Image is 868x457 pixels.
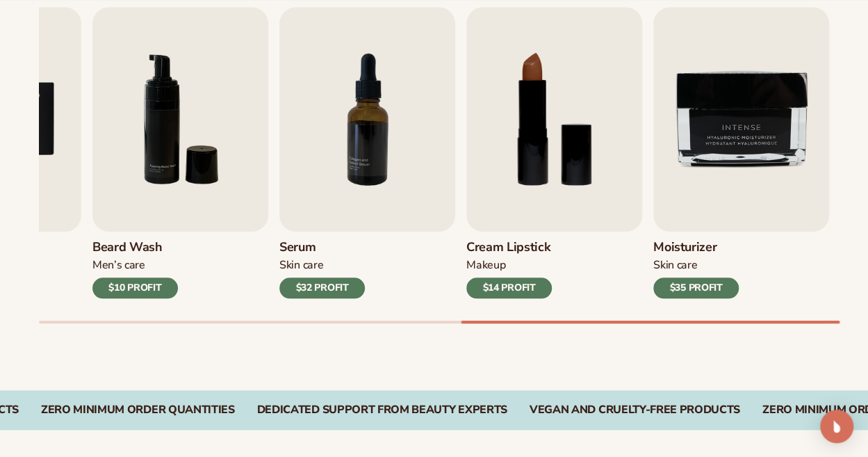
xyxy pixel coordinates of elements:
div: ZERO MINIMUM ORDER QUANTITIES [41,403,235,417]
h3: Serum [279,240,365,255]
a: 9 / 9 [653,7,829,298]
a: 6 / 9 [92,7,268,298]
div: Makeup [466,258,552,273]
div: Men’s Care [92,258,178,273]
div: $10 PROFIT [92,278,178,298]
a: 8 / 9 [466,7,642,298]
div: Skin Care [279,258,365,273]
a: 7 / 9 [279,7,455,298]
div: $32 PROFIT [279,278,365,298]
div: Vegan and Cruelty-Free Products [530,403,740,417]
h3: Beard Wash [92,240,178,255]
div: Open Intercom Messenger [820,410,853,443]
div: $14 PROFIT [466,278,552,298]
h3: Cream Lipstick [466,240,552,255]
div: Skin Care [653,258,739,273]
div: $35 PROFIT [653,278,739,298]
h3: Moisturizer [653,240,739,255]
div: DEDICATED SUPPORT FROM BEAUTY EXPERTS [257,403,507,417]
